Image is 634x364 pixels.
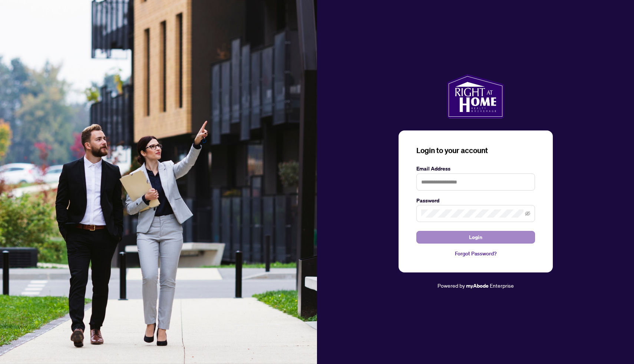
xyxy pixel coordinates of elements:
img: ma-logo [447,74,504,119]
h3: Login to your account [416,145,535,156]
button: Login [416,231,535,244]
label: Password [416,196,535,205]
span: Login [469,231,482,243]
a: Forgot Password? [416,249,535,258]
span: Enterprise [490,282,514,289]
label: Email Address [416,165,535,173]
span: eye-invisible [525,211,530,216]
a: myAbode [466,282,489,290]
span: Powered by [437,282,465,289]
